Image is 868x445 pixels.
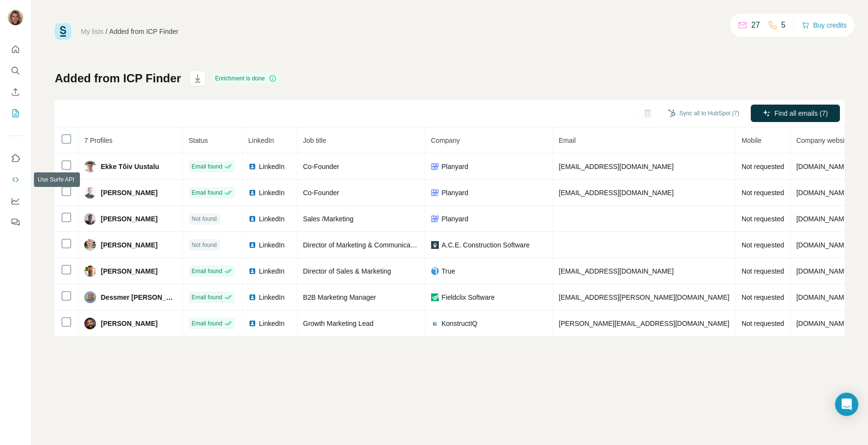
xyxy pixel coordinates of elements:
[442,319,478,328] span: KonstructIQ
[109,27,179,36] div: Added from ICP Finder
[55,71,181,86] h1: Added from ICP Finder
[8,150,23,167] button: Use Surfe on LinkedIn
[796,320,851,327] span: [DOMAIN_NAME]
[303,267,391,275] span: Director of Sales & Marketing
[8,41,23,58] button: Quick start
[796,215,851,223] span: [DOMAIN_NAME]
[259,188,285,198] span: LinkedIn
[442,188,468,198] span: Planyard
[248,215,256,223] img: LinkedIn logo
[84,239,96,251] img: Avatar
[742,241,784,249] span: Not requested
[248,137,274,144] span: LinkedIn
[106,27,108,36] li: /
[796,267,851,275] span: [DOMAIN_NAME]
[101,188,157,198] span: [PERSON_NAME]
[835,393,858,416] div: Open Intercom Messenger
[259,292,285,302] span: LinkedIn
[742,320,784,327] span: Not requested
[751,105,840,122] button: Find all emails (7)
[248,267,256,275] img: LinkedIn logo
[248,241,256,249] img: LinkedIn logo
[796,241,851,249] span: [DOMAIN_NAME]
[101,240,157,250] span: [PERSON_NAME]
[189,137,208,144] span: Status
[303,320,374,327] span: Growth Marketing Lead
[259,319,285,328] span: LinkedIn
[303,241,425,249] span: Director of Marketing & Communications
[303,163,340,170] span: Co-Founder
[8,62,23,79] button: Search
[442,292,495,302] span: Fieldclix Software
[559,293,729,301] span: [EMAIL_ADDRESS][PERSON_NAME][DOMAIN_NAME]
[431,215,439,223] img: company-logo
[101,292,177,302] span: Dessmer [PERSON_NAME]
[431,293,439,301] img: company-logo
[259,214,285,224] span: LinkedIn
[742,163,784,170] span: Not requested
[742,189,784,197] span: Not requested
[742,293,784,301] span: Not requested
[84,292,96,303] img: Avatar
[55,23,71,40] img: Surfe Logo
[559,267,674,275] span: [EMAIL_ADDRESS][DOMAIN_NAME]
[796,163,851,170] span: [DOMAIN_NAME]
[559,163,674,170] span: [EMAIL_ADDRESS][DOMAIN_NAME]
[442,240,530,250] span: A.C.E. Construction Software
[84,161,96,172] img: Avatar
[259,266,285,276] span: LinkedIn
[192,319,222,328] span: Email found
[559,189,674,197] span: [EMAIL_ADDRESS][DOMAIN_NAME]
[742,137,761,144] span: Mobile
[8,192,23,210] button: Dashboard
[192,215,217,223] span: Not found
[101,214,157,224] span: [PERSON_NAME]
[192,162,222,171] span: Email found
[742,215,784,223] span: Not requested
[101,319,157,328] span: [PERSON_NAME]
[84,213,96,225] img: Avatar
[192,293,222,302] span: Email found
[192,241,217,249] span: Not found
[442,214,468,224] span: Planyard
[303,293,376,301] span: B2B Marketing Manager
[8,83,23,101] button: Enrich CSV
[431,267,439,275] img: company-logo
[661,106,746,121] button: Sync all to HubSpot (7)
[84,137,112,144] span: 7 Profiles
[431,320,439,327] img: company-logo
[742,267,784,275] span: Not requested
[248,163,256,170] img: LinkedIn logo
[101,266,157,276] span: [PERSON_NAME]
[84,265,96,277] img: Avatar
[431,189,439,197] img: company-logo
[751,19,760,31] p: 27
[101,162,159,171] span: Ekke Tõiv Uustalu
[431,163,439,170] img: company-logo
[303,215,354,223] span: Sales /Marketing
[442,162,468,171] span: Planyard
[259,240,285,250] span: LinkedIn
[431,241,439,249] img: company-logo
[192,267,222,276] span: Email found
[8,214,23,231] button: Feedback
[796,189,851,197] span: [DOMAIN_NAME]
[248,293,256,301] img: LinkedIn logo
[802,18,847,32] button: Buy credits
[796,293,851,301] span: [DOMAIN_NAME]
[259,162,285,171] span: LinkedIn
[84,318,96,329] img: Avatar
[775,108,828,118] span: Find all emails (7)
[8,171,23,188] button: Use Surfe API
[248,189,256,197] img: LinkedIn logo
[81,28,104,35] a: My lists
[303,137,326,144] span: Job title
[248,320,256,327] img: LinkedIn logo
[559,320,729,327] span: [PERSON_NAME][EMAIL_ADDRESS][DOMAIN_NAME]
[796,137,850,144] span: Company website
[781,19,786,31] p: 5
[431,137,460,144] span: Company
[8,10,23,25] img: Avatar
[84,187,96,199] img: Avatar
[212,73,279,84] div: Enrichment is done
